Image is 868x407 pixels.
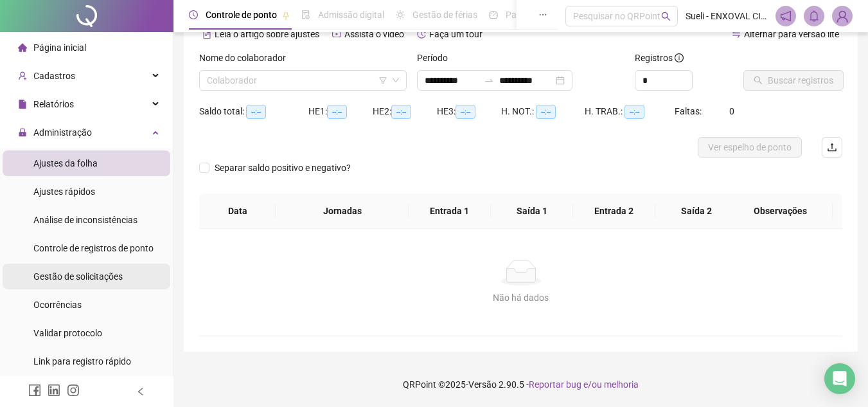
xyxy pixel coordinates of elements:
[833,6,852,26] img: 38805
[189,10,198,19] span: clock-circle
[33,271,123,282] span: Gestão de solicitações
[18,100,27,109] span: file
[28,384,41,397] span: facebook
[33,99,74,109] span: Relatórios
[344,29,404,39] span: Assista o vídeo
[468,379,497,390] span: Versão
[67,384,80,397] span: instagram
[506,10,556,20] span: Painel do DP
[655,194,738,229] th: Saída 2
[585,104,675,119] div: H. TRAB.:
[437,104,501,119] div: HE 3:
[308,104,373,119] div: HE 1:
[199,104,308,119] div: Saldo total:
[33,356,131,366] span: Link para registro rápido
[18,43,27,52] span: home
[173,362,868,407] footer: QRPoint © 2025 - 2.90.5 -
[728,194,833,229] th: Observações
[417,51,456,65] label: Período
[18,71,27,80] span: user-add
[744,29,839,39] span: Alternar para versão lite
[536,105,556,119] span: --:--
[48,384,60,397] span: linkedin
[379,77,387,84] span: filter
[491,194,573,229] th: Saída 1
[808,10,820,22] span: bell
[429,29,483,39] span: Faça um tour
[327,105,347,119] span: --:--
[501,104,585,119] div: H. NOT.:
[206,10,277,20] span: Controle de ponto
[33,215,137,225] span: Análise de inconsistências
[33,127,92,138] span: Administração
[318,10,384,20] span: Admissão digital
[215,291,827,305] div: Não há dados
[456,105,475,119] span: --:--
[661,12,671,21] span: search
[396,10,405,19] span: sun
[738,204,822,218] span: Observações
[538,10,547,19] span: ellipsis
[33,186,95,197] span: Ajustes rápidos
[409,194,491,229] th: Entrada 1
[391,105,411,119] span: --:--
[33,243,154,253] span: Controle de registros de ponto
[199,51,294,65] label: Nome do colaborador
[675,106,704,116] span: Faltas:
[573,194,655,229] th: Entrada 2
[136,387,145,396] span: left
[373,104,437,119] div: HE 2:
[332,30,341,39] span: youtube
[215,29,319,39] span: Leia o artigo sobre ajustes
[484,75,494,86] span: swap-right
[698,137,802,158] button: Ver espelho de ponto
[282,12,290,19] span: pushpin
[827,142,837,152] span: upload
[729,106,734,116] span: 0
[686,9,768,23] span: Sueli - ENXOVAL CIRIANA JRLD LTDA
[529,379,639,390] span: Reportar bug e/ou melhoria
[732,30,741,39] span: swap
[824,363,855,394] div: Open Intercom Messenger
[33,71,75,81] span: Cadastros
[202,30,211,39] span: file-text
[743,70,844,91] button: Buscar registros
[780,10,792,22] span: notification
[301,10,310,19] span: file-done
[209,161,356,175] span: Separar saldo positivo e negativo?
[33,328,102,338] span: Validar protocolo
[276,194,408,229] th: Jornadas
[18,128,27,137] span: lock
[489,10,498,19] span: dashboard
[635,51,684,65] span: Registros
[484,75,494,86] span: to
[392,77,400,84] span: down
[33,300,82,310] span: Ocorrências
[33,42,86,53] span: Página inicial
[246,105,266,119] span: --:--
[199,194,276,229] th: Data
[624,105,644,119] span: --:--
[417,30,426,39] span: history
[412,10,477,20] span: Gestão de férias
[33,158,98,168] span: Ajustes da folha
[675,53,684,62] span: info-circle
